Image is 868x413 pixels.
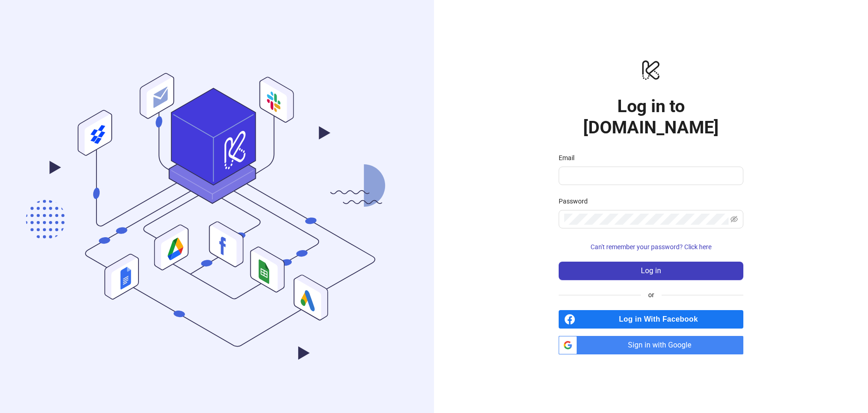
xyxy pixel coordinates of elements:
label: Email [559,153,580,163]
a: Sign in with Google [559,336,743,354]
span: or [641,290,662,300]
input: Password [564,214,729,225]
span: eye-invisible [730,215,738,223]
a: Log in With Facebook [559,310,743,329]
span: Log in [641,267,661,275]
a: Can't remember your password? Click here [559,243,743,251]
input: Email [564,170,736,181]
span: Sign in with Google [581,336,743,354]
label: Password [559,196,594,206]
button: Log in [559,262,743,280]
button: Can't remember your password? Click here [559,239,743,254]
h1: Log in to [DOMAIN_NAME] [559,96,743,138]
span: Can't remember your password? Click here [591,243,711,251]
span: Log in With Facebook [579,310,743,329]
